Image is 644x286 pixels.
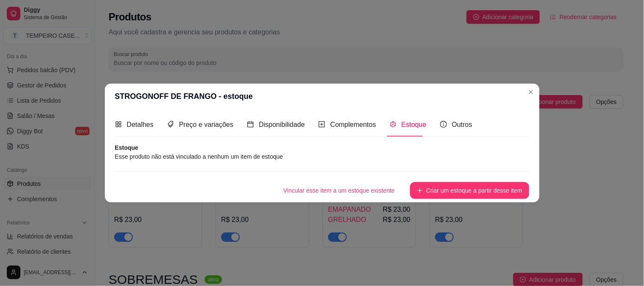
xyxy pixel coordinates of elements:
span: Outros [452,121,472,128]
span: calendar [247,121,254,128]
span: Complementos [330,121,376,128]
span: plus-square [318,121,325,128]
article: Esse produto não está vinculado a nenhum um item de estoque [115,152,529,161]
span: info-circle [440,121,447,128]
article: Estoque [115,143,529,152]
span: appstore [115,121,122,128]
span: tags [167,121,174,128]
span: plus [417,188,423,193]
header: STROGONOFF DE FRANGO - estoque [105,84,540,109]
span: Disponibilidade [259,121,305,128]
button: Vincular esse item a um estoque existente [276,182,402,199]
span: Estoque [402,121,427,128]
span: Preço e variações [179,121,233,128]
span: code-sandbox [390,121,397,128]
button: Close [524,85,538,99]
span: Detalhes [127,121,154,128]
button: plusCriar um estoque a partir desse item [410,182,529,199]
